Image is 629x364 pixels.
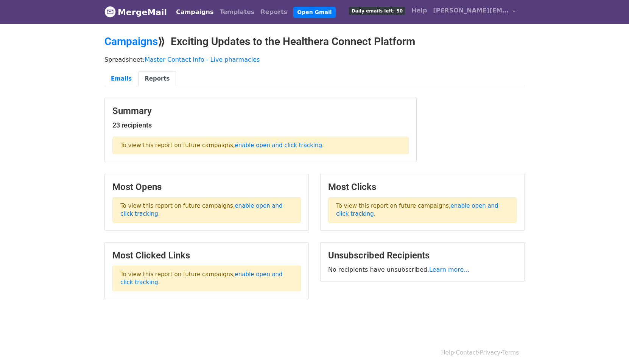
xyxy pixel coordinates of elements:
[328,197,517,223] p: To view this report on future campaigns, .
[328,250,517,261] h3: Unsubscribed Recipients
[138,71,176,87] a: Reports
[480,349,500,356] a: Privacy
[429,266,470,273] a: Learn more...
[104,71,138,87] a: Emails
[104,56,525,64] p: Spreadsheet:
[328,266,517,274] p: No recipients have unsubscribed.
[433,6,509,15] span: [PERSON_NAME][EMAIL_ADDRESS][PERSON_NAME][DOMAIN_NAME]
[456,349,478,356] a: Contact
[173,5,216,20] a: Campaigns
[104,35,158,48] a: Campaigns
[104,4,167,20] a: MergeMail
[258,5,291,20] a: Reports
[112,266,301,291] p: To view this report on future campaigns, .
[112,250,301,261] h3: Most Clicked Links
[346,3,408,18] a: Daily emails left: 50
[349,7,405,15] span: Daily emails left: 50
[104,35,525,48] h2: ⟫ Exciting Updates to the Healthera Connect Platform
[328,182,517,193] h3: Most Clicks
[104,6,116,17] img: MergeMail logo
[216,5,257,20] a: Templates
[112,121,409,129] h5: 23 recipients
[112,137,409,154] p: To view this report on future campaigns, .
[502,349,519,356] a: Terms
[430,3,518,21] a: [PERSON_NAME][EMAIL_ADDRESS][PERSON_NAME][DOMAIN_NAME]
[145,56,260,63] a: Master Contact Info - Live pharmacies
[408,3,430,18] a: Help
[112,182,301,193] h3: Most Opens
[441,349,454,356] a: Help
[235,142,322,149] a: enable open and click tracking
[120,271,283,286] a: enable open and click tracking
[112,106,409,117] h3: Summary
[336,202,498,217] a: enable open and click tracking
[112,197,301,223] p: To view this report on future campaigns, .
[293,7,335,18] a: Open Gmail
[120,202,283,217] a: enable open and click tracking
